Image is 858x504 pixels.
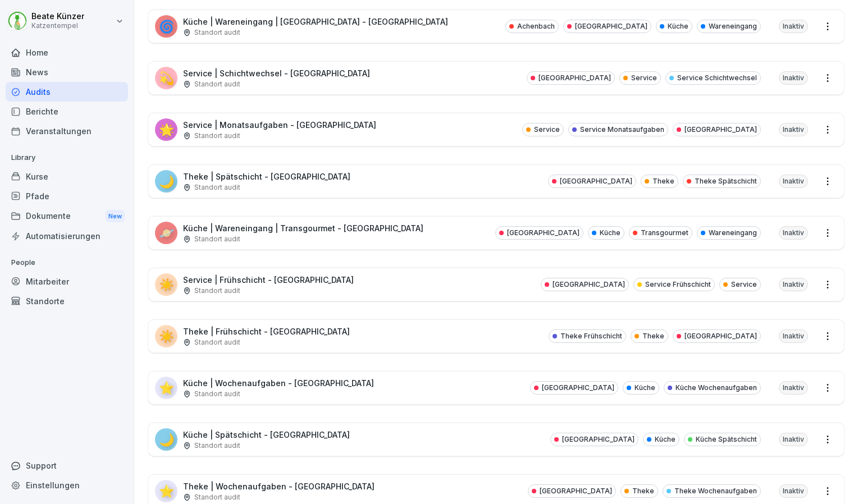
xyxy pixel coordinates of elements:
[779,175,808,188] div: Inaktiv
[696,434,757,445] p: Küche Spätschicht
[652,176,674,186] p: Theke
[517,21,555,31] p: Achenbach
[575,21,647,31] p: [GEOGRAPHIC_DATA]
[676,383,757,393] p: Küche Wochenaufgaben
[631,73,657,83] p: Service
[779,123,808,136] div: Inaktiv
[534,125,560,135] p: Service
[6,206,128,227] div: Dokumente
[6,149,128,167] p: Library
[194,286,240,296] p: Standort audit
[507,228,579,238] p: [GEOGRAPHIC_DATA]
[642,331,664,341] p: Theke
[183,480,375,492] p: Theke | Wochenaufgaben - [GEOGRAPHIC_DATA]
[194,234,240,244] p: Standort audit
[779,484,808,498] div: Inaktiv
[674,486,757,496] p: Theke Wochenaufgaben
[635,383,655,393] p: Küche
[6,121,128,141] a: Veranstaltungen
[709,228,757,238] p: Wareneingang
[155,325,177,347] div: ☀️
[641,228,688,238] p: Transgourmet
[155,15,177,38] div: 🌀
[779,278,808,291] div: Inaktiv
[6,456,128,475] div: Support
[779,20,808,33] div: Inaktiv
[684,125,757,135] p: [GEOGRAPHIC_DATA]
[580,125,664,135] p: Service Monatsaufgaben
[183,67,370,79] p: Service | Schichtwechsel - [GEOGRAPHIC_DATA]
[560,176,632,186] p: [GEOGRAPHIC_DATA]
[155,428,177,451] div: 🌙
[194,441,240,451] p: Standort audit
[194,492,240,502] p: Standort audit
[183,16,448,28] p: Küche | Wareneingang | [GEOGRAPHIC_DATA] - [GEOGRAPHIC_DATA]
[194,337,240,347] p: Standort audit
[779,226,808,240] div: Inaktiv
[684,331,757,341] p: [GEOGRAPHIC_DATA]
[668,21,688,31] p: Küche
[731,280,757,290] p: Service
[6,102,128,121] a: Berichte
[31,22,84,30] p: Katzentempel
[779,71,808,85] div: Inaktiv
[600,228,620,238] p: Küche
[6,226,128,246] a: Automatisierungen
[183,429,350,441] p: Küche | Spätschicht - [GEOGRAPHIC_DATA]
[194,79,240,89] p: Standort audit
[779,433,808,446] div: Inaktiv
[6,167,128,186] a: Kurse
[155,480,177,502] div: ⭐
[183,326,350,337] p: Theke | Frühschicht - [GEOGRAPHIC_DATA]
[6,82,128,102] a: Audits
[155,170,177,193] div: 🌙
[183,171,350,182] p: Theke | Spätschicht - [GEOGRAPHIC_DATA]
[6,254,128,272] p: People
[194,28,240,38] p: Standort audit
[183,274,354,286] p: Service | Frühschicht - [GEOGRAPHIC_DATA]
[538,73,611,83] p: [GEOGRAPHIC_DATA]
[194,182,240,193] p: Standort audit
[6,62,128,82] a: News
[155,377,177,399] div: ⭐
[155,222,177,244] div: 🪐
[155,67,177,89] div: 💫
[194,389,240,399] p: Standort audit
[540,486,612,496] p: [GEOGRAPHIC_DATA]
[6,43,128,62] a: Home
[779,329,808,343] div: Inaktiv
[709,21,757,31] p: Wareneingang
[194,131,240,141] p: Standort audit
[645,280,711,290] p: Service Frühschicht
[183,119,376,131] p: Service | Monatsaufgaben - [GEOGRAPHIC_DATA]
[560,331,622,341] p: Theke Frühschicht
[695,176,757,186] p: Theke Spätschicht
[183,222,423,234] p: Küche | Wareneingang | Transgourmet - [GEOGRAPHIC_DATA]
[6,186,128,206] a: Pfade
[155,273,177,296] div: ☀️
[6,291,128,311] a: Standorte
[553,280,625,290] p: [GEOGRAPHIC_DATA]
[779,381,808,395] div: Inaktiv
[183,377,374,389] p: Küche | Wochenaufgaben - [GEOGRAPHIC_DATA]
[632,486,654,496] p: Theke
[31,12,84,21] p: Beate Künzer
[562,434,635,445] p: [GEOGRAPHIC_DATA]
[6,475,128,495] a: Einstellungen
[155,118,177,141] div: 🌟
[6,272,128,291] a: Mitarbeiter
[106,210,125,223] div: New
[677,73,757,83] p: Service Schichtwechsel
[6,206,128,227] a: DokumenteNew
